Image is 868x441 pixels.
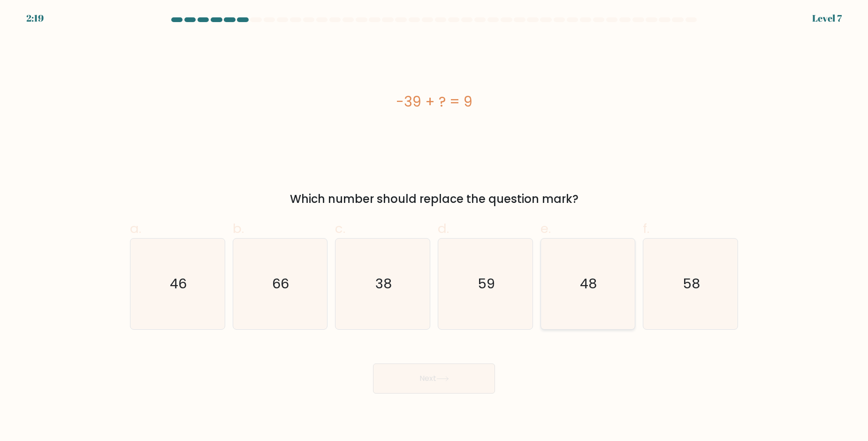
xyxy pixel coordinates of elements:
span: e. [541,219,551,238]
button: Next [373,364,495,394]
text: 48 [580,274,597,293]
span: a. [130,219,141,238]
text: 66 [273,274,289,293]
span: d. [438,219,449,238]
span: c. [335,219,345,238]
div: -39 + ? = 9 [130,91,738,112]
div: 2:19 [26,11,44,25]
text: 46 [170,274,187,293]
text: 38 [375,274,392,293]
span: f. [643,219,649,238]
div: Level 7 [812,11,842,25]
text: 58 [683,274,700,293]
span: b. [233,219,244,238]
div: Which number should replace the question mark? [136,191,732,208]
text: 59 [478,274,495,293]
